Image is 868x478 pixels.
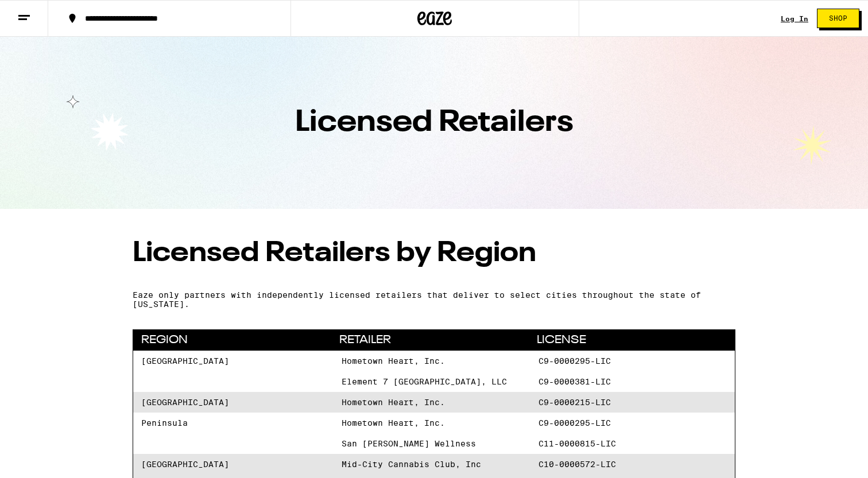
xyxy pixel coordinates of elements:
span: C9-0000381-LIC [538,371,727,392]
a: Log In [781,15,808,22]
span: Hi. Need any help? [7,8,83,17]
span: Shop [829,15,847,22]
h1: Licensed Retailers [21,108,847,138]
span: C9-0000295-LIC [538,413,727,433]
h2: Licensed Retailers by Region [133,240,735,267]
div: [GEOGRAPHIC_DATA] [141,392,334,413]
div: Peninsula [141,413,334,454]
span: Hometown Heart, Inc. [342,413,530,433]
span: C9-0000295-LIC [538,351,727,371]
span: C10-0000572-LIC [538,454,727,475]
button: Shop [817,9,859,28]
span: Hometown Heart, Inc. [342,392,530,413]
span: Element 7 [GEOGRAPHIC_DATA], LLC [342,371,530,392]
a: Shop [808,9,868,28]
p: Eaze only partners with independently licensed retailers that deliver to select cities throughout... [133,290,735,309]
span: C11-0000815-LIC [538,433,727,454]
span: Retailer [339,330,529,351]
span: Hometown Heart, Inc. [342,351,530,371]
span: Mid-City Cannabis Club, Inc [342,454,530,475]
div: [GEOGRAPHIC_DATA] [141,351,334,392]
span: Region [141,330,331,351]
span: License [537,330,727,351]
span: San [PERSON_NAME] Wellness [342,433,530,454]
span: C9-0000215-LIC [538,392,727,413]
